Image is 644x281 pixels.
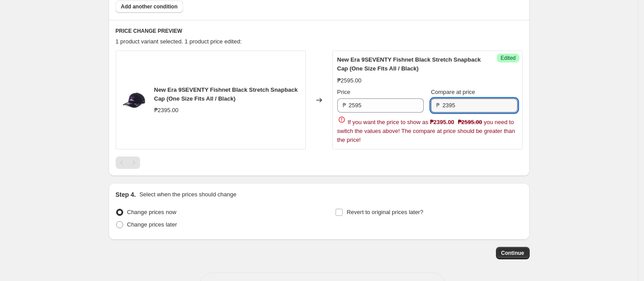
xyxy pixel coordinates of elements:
[501,250,524,257] span: Continue
[337,89,351,95] span: Price
[458,118,482,127] strike: ₱2595.00
[337,56,481,72] span: New Era 9SEVENTY Fishnet Black Stretch Snapback Cap (One Size Fits All / Black)
[343,102,346,109] span: ₱
[154,86,298,102] span: New Era 9SEVENTY Fishnet Black Stretch Snapback Cap (One Size Fits All / Black)
[121,3,178,10] span: Add another condition
[116,156,140,169] nav: Pagination
[431,89,475,95] span: Compare at price
[121,87,147,113] img: 14499879_9SEVENTY-STRETCH-SNAP_SS25_FISHNET_BLK_3QL_80x.png
[347,209,423,215] span: Revert to original prices later?
[500,55,515,62] span: Edited
[430,118,454,127] div: ₱2395.00
[116,190,136,199] h2: Step 4.
[337,76,362,85] div: ₱2595.00
[337,119,515,143] span: If you want the price to show as you need to switch the values above! The compare at price should...
[116,38,242,45] span: 1 product variant selected. 1 product price edited:
[116,27,523,35] h6: PRICE CHANGE PREVIEW
[127,221,177,228] span: Change prices later
[116,0,183,13] button: Add another condition
[496,247,530,259] button: Continue
[127,209,176,215] span: Change prices now
[139,190,236,199] p: Select when the prices should change
[154,106,179,115] div: ₱2395.00
[436,102,440,109] span: ₱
